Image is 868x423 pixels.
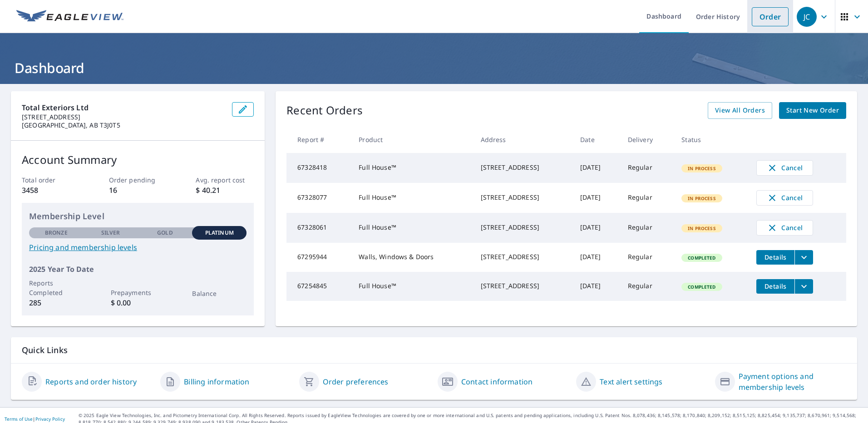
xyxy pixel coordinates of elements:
[573,183,621,213] td: [DATE]
[351,213,473,243] td: Full House™
[762,282,789,290] span: Details
[794,250,813,265] button: filesDropdownBtn-67295944
[766,222,804,233] span: Cancel
[682,225,721,231] span: In Process
[762,253,789,261] span: Details
[752,7,789,26] a: Order
[286,126,351,153] th: Report #
[22,344,846,356] p: Quick Links
[621,153,675,183] td: Regular
[351,272,473,301] td: Full House™
[621,272,675,301] td: Regular
[286,102,363,119] p: Recent Orders
[101,229,120,237] p: Silver
[682,255,721,261] span: Completed
[715,105,765,116] span: View All Orders
[756,279,794,294] button: detailsBtn-67254845
[16,10,123,24] img: EV Logo
[111,297,165,308] p: $ 0.00
[29,210,247,222] p: Membership Level
[22,185,80,196] p: 3458
[29,264,247,275] p: 2025 Year To Date
[323,376,389,387] a: Order preferences
[286,272,351,301] td: 67254845
[481,163,566,172] div: [STREET_ADDRESS]
[573,126,621,153] th: Date
[351,183,473,213] td: Full House™
[708,102,772,119] a: View All Orders
[600,376,662,387] a: Text alert settings
[192,289,247,298] p: Balance
[797,7,817,27] div: JC
[22,152,254,168] p: Account Summary
[286,243,351,272] td: 67295944
[473,126,573,153] th: Address
[573,213,621,243] td: [DATE]
[794,279,813,294] button: filesDropdownBtn-67254845
[481,193,566,202] div: [STREET_ADDRESS]
[5,416,65,422] p: |
[45,376,137,387] a: Reports and order history
[756,250,794,265] button: detailsBtn-67295944
[29,297,84,308] p: 285
[45,229,68,237] p: Bronze
[573,243,621,272] td: [DATE]
[621,213,675,243] td: Regular
[22,102,225,113] p: Total Exteriors Ltd
[109,175,167,185] p: Order pending
[22,121,225,129] p: [GEOGRAPHIC_DATA], AB T3J0T5
[286,153,351,183] td: 67328418
[29,242,247,253] a: Pricing and membership levels
[682,195,721,202] span: In Process
[573,272,621,301] td: [DATE]
[766,192,804,203] span: Cancel
[766,162,804,173] span: Cancel
[196,175,254,185] p: Avg. report cost
[481,281,566,290] div: [STREET_ADDRESS]
[196,185,254,196] p: $ 40.21
[111,288,165,297] p: Prepayments
[184,376,249,387] a: Billing information
[739,371,846,393] a: Payment options and membership levels
[109,185,167,196] p: 16
[573,153,621,183] td: [DATE]
[5,416,33,422] a: Terms of Use
[756,190,813,206] button: Cancel
[481,252,566,261] div: [STREET_ADDRESS]
[22,113,225,121] p: [STREET_ADDRESS]
[621,126,675,153] th: Delivery
[351,243,473,272] td: Walls, Windows & Doors
[682,165,721,172] span: In Process
[286,183,351,213] td: 67328077
[682,284,721,290] span: Completed
[674,126,749,153] th: Status
[22,175,80,185] p: Total order
[756,220,813,236] button: Cancel
[756,160,813,176] button: Cancel
[351,126,473,153] th: Product
[461,376,533,387] a: Contact information
[11,59,857,77] h1: Dashboard
[481,223,566,232] div: [STREET_ADDRESS]
[205,229,234,237] p: Platinum
[286,213,351,243] td: 67328061
[351,153,473,183] td: Full House™
[29,278,84,297] p: Reports Completed
[779,102,846,119] a: Start New Order
[35,416,65,422] a: Privacy Policy
[621,183,675,213] td: Regular
[157,229,173,237] p: Gold
[786,105,839,116] span: Start New Order
[621,243,675,272] td: Regular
